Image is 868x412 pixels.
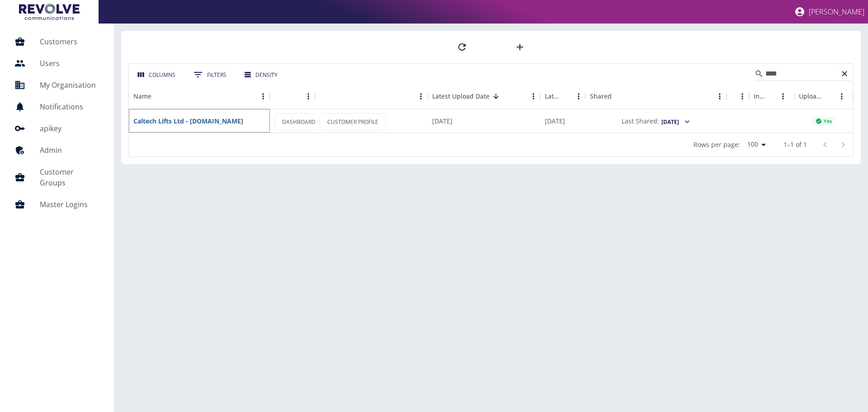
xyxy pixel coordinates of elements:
[129,84,270,109] div: Name
[19,4,80,20] img: Logo
[256,90,270,103] button: Menu
[559,90,572,103] button: Sort
[274,113,323,131] a: DASHBOARD
[428,84,540,109] div: Latest Upload Date
[414,90,428,103] button: Menu
[40,36,99,47] h5: Customers
[7,96,107,118] a: Notifications
[835,90,849,103] button: Menu
[749,84,794,109] div: Invalid Creds
[432,92,490,101] div: Latest Upload Date
[40,58,99,69] h5: Users
[490,90,502,103] button: Sort
[824,118,832,124] p: Yes
[825,90,838,103] button: Sort
[726,84,749,109] div: Ref
[713,90,726,103] button: Menu
[838,67,851,81] button: Clear
[783,140,807,149] p: 1–1 of 1
[754,92,766,101] div: Invalid Creds
[791,3,868,21] button: [PERSON_NAME]
[661,115,691,129] button: [DATE]
[320,90,332,103] button: Sort
[274,90,287,103] button: Sort
[151,90,164,103] button: Sort
[133,92,151,101] div: Name
[237,66,285,83] button: Density
[133,117,243,125] a: Caltech Lifts Ltd - [DOMAIN_NAME]
[540,84,585,109] div: Latest Usage
[585,84,726,109] div: Shared
[7,52,107,74] a: Users
[572,90,585,103] button: Menu
[540,109,585,133] div: 01 Aug 2025
[693,140,740,149] p: Rows per page:
[302,90,315,103] button: Menu
[40,166,99,188] h5: Customer Groups
[7,194,107,215] a: Master Logins
[744,138,769,151] div: 100
[545,92,559,101] div: Latest Usage
[40,123,99,134] h5: apikey
[776,90,790,103] button: Menu
[186,66,234,84] button: Show filters
[40,101,99,112] h5: Notifications
[40,80,99,90] h5: My Organisation
[7,139,107,161] a: Admin
[527,90,540,103] button: Menu
[7,118,107,139] a: apikey
[7,161,107,194] a: Customer Groups
[428,109,540,133] div: 06 Aug 2025
[799,92,825,101] div: Upload Complete
[590,92,612,101] div: Shared
[320,113,386,131] a: CUSTOMER PROFILE
[766,90,779,103] button: Sort
[7,74,107,96] a: My Organisation
[612,90,624,103] button: Sort
[755,66,851,83] div: Search
[809,7,864,17] p: [PERSON_NAME]
[40,199,99,210] h5: Master Logins
[7,31,107,52] a: Customers
[40,145,99,156] h5: Admin
[736,90,749,103] button: Menu
[794,84,853,109] div: Upload Complete
[590,109,722,133] div: Last Shared:
[131,66,183,83] button: Select columns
